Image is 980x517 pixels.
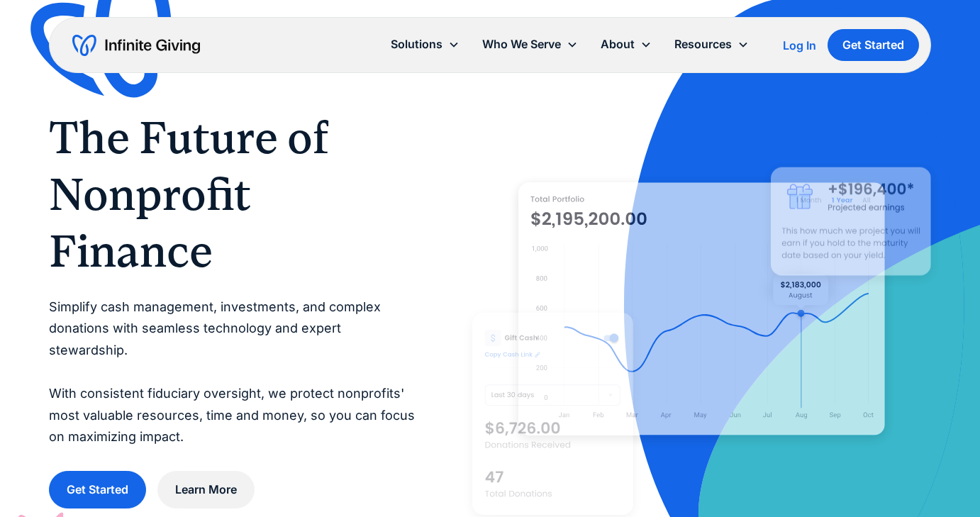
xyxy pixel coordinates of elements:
a: Log In [783,37,816,54]
div: About [589,29,663,60]
a: Learn More [157,471,255,508]
div: Resources [663,29,760,60]
h1: The Future of Nonprofit Finance [49,109,416,279]
img: nonprofit donation platform [518,182,885,435]
a: Get Started [828,29,919,61]
p: Simplify cash management, investments, and complex donations with seamless technology and expert ... [49,296,416,448]
div: Solutions [391,35,442,54]
img: donation software for nonprofits [472,313,633,516]
div: Who We Serve [471,29,589,60]
div: Log In [783,40,816,51]
div: Resources [674,35,732,54]
div: Solutions [379,29,471,60]
div: About [601,35,635,54]
a: home [72,34,200,57]
a: Get Started [49,471,146,508]
div: Who We Serve [482,35,561,54]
